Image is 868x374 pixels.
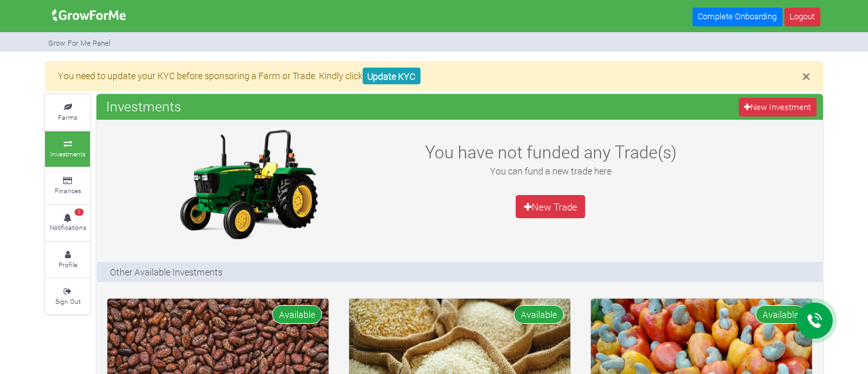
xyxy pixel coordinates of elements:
[802,69,810,84] button: Close
[272,305,322,324] span: Available
[516,195,585,218] a: New Trade
[45,242,90,277] a: Profile
[103,93,185,119] span: Investments
[755,305,806,324] span: Available
[59,260,77,269] small: Profile
[55,297,80,306] small: Sign Out
[739,98,817,117] a: New Investment
[110,265,222,279] p: Other Available Investments
[75,209,84,216] span: 2
[48,3,131,28] img: growforme image
[168,126,329,242] img: growforme image
[411,164,690,178] p: You can fund a new trade here
[45,95,90,130] a: Farms
[45,279,90,314] a: Sign Out
[411,142,690,162] h3: You have not funded any Trade(s)
[363,68,420,85] a: Update KYC
[45,168,90,203] a: Finances
[784,8,820,26] a: Logout
[58,113,77,122] small: Farms
[48,38,111,48] small: Grow For Me Panel
[45,205,90,241] a: 2 Notifications
[692,8,782,26] a: Complete Onboarding
[45,131,90,167] a: Investments
[802,66,810,86] span: ×
[50,149,86,158] small: Investments
[58,69,810,82] p: You need to update your KYC before sponsoring a Farm or Trade. Kindly click
[514,305,564,324] span: Available
[50,223,86,232] small: Notifications
[55,186,81,195] small: Finances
